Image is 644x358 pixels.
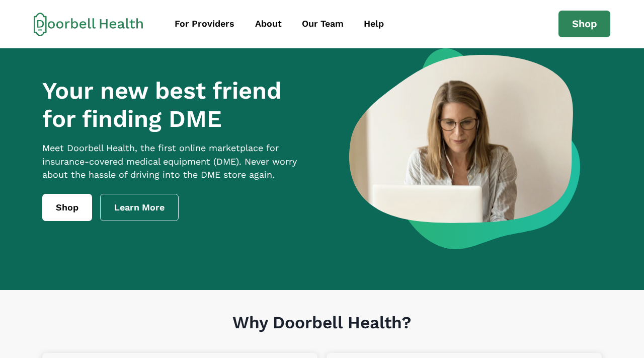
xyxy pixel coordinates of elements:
p: Meet Doorbell Health, the first online marketplace for insurance-covered medical equipment (DME).... [42,141,316,182]
h1: Why Doorbell Health? [42,313,601,353]
a: For Providers [166,13,244,35]
img: a woman looking at a computer [349,48,580,249]
div: About [255,17,282,31]
h1: Your new best friend for finding DME [42,77,316,133]
div: Help [364,17,384,31]
a: Help [355,13,393,35]
a: About [246,13,291,35]
a: Shop [42,194,92,221]
a: Our Team [293,13,353,35]
a: Learn More [100,194,179,221]
a: Shop [558,11,611,38]
div: For Providers [175,17,234,31]
div: Our Team [302,17,344,31]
